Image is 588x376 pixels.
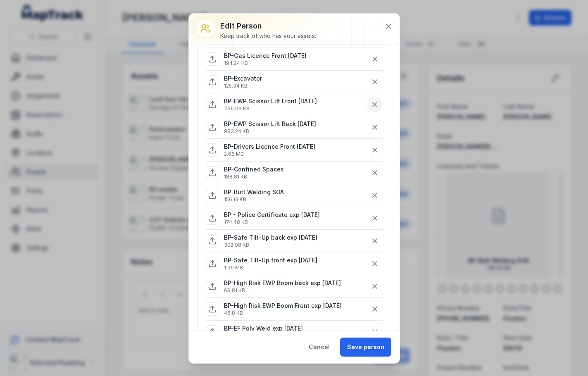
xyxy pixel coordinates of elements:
[224,143,315,151] p: BP-Drivers Licence Front [DATE]
[224,120,316,128] p: BP-EWP Scissor Lift Back [DATE]
[224,324,303,333] p: BP-EF Poly Weld exp [DATE]
[220,20,316,32] h3: Edit person
[224,242,317,248] p: 392.08 KB
[224,211,320,219] p: BP - Police Certificate exp [DATE]
[224,219,320,226] p: 174.48 KB
[224,151,315,157] p: 2.66 MB
[224,279,341,287] p: BP-High Risk EWP Boom back exp [DATE]
[224,97,317,105] p: BP-EWP Scissor Lift Front [DATE]
[224,302,342,310] p: BP-High Risk EWP Boom Front exp [DATE]
[224,60,307,67] p: 194.24 KB
[224,310,342,317] p: 46.8 KB
[224,233,317,242] p: BP-Safe Tilt-Up back exp [DATE]
[224,174,284,180] p: 188.81 KB
[224,264,317,271] p: 1.96 MB
[224,165,284,174] p: BP-Confined Spaces
[224,52,307,60] p: BP-Gas Licence Front [DATE]
[224,196,284,203] p: 156.13 KB
[224,287,341,294] p: 69.81 KB
[224,128,316,135] p: 983.24 KB
[224,83,262,89] p: 125.34 KB
[340,338,391,357] button: Save person
[224,74,262,83] p: BP-Excavator
[302,338,337,357] button: Cancel
[220,32,316,40] div: Keep track of who has your assets.
[224,105,317,112] p: 766.09 KB
[224,256,317,264] p: BP-Safe Tilt-Up front exp [DATE]
[224,188,284,196] p: BP-Butt Welding SOA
